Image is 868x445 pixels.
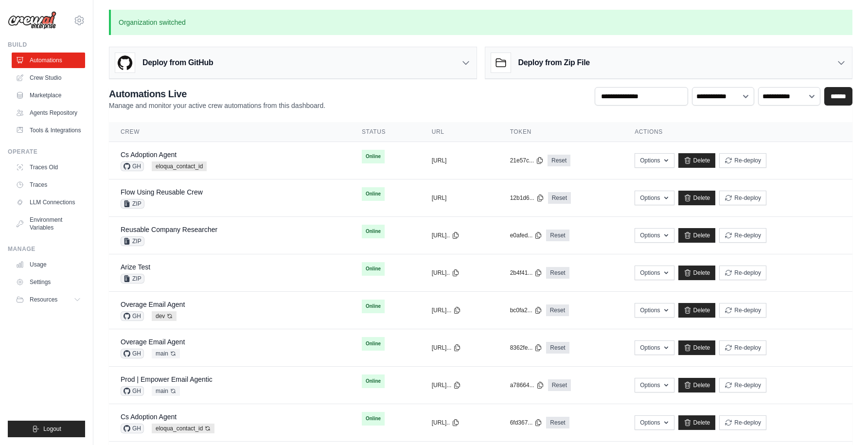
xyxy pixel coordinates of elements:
[546,417,569,428] a: Reset
[678,228,716,243] a: Delete
[109,87,325,101] h2: Automations Live
[121,161,144,171] span: GH
[12,88,85,103] a: Marketplace
[635,266,674,280] button: Options
[548,155,570,166] a: Reset
[121,236,144,246] span: ZIP
[510,231,543,239] button: e0afed...
[8,148,85,156] div: Operate
[12,160,85,175] a: Traces Old
[12,292,85,307] button: Resources
[43,425,61,433] span: Logout
[350,122,420,142] th: Status
[510,381,544,389] button: a78664...
[510,269,543,277] button: 2b4f41...
[678,415,716,430] a: Delete
[8,421,85,437] button: Logout
[623,122,852,142] th: Actions
[719,153,766,168] button: Re-deploy
[121,375,213,383] a: Prod | Empower Email Agentic
[121,386,144,396] span: GH
[109,10,852,35] p: Organization switched
[548,379,571,391] a: Reset
[12,257,85,272] a: Usage
[719,303,766,318] button: Re-deploy
[121,151,177,159] a: Cs Adoption Agent
[635,415,674,430] button: Options
[635,228,674,243] button: Options
[121,263,150,271] a: Arize Test
[635,303,674,318] button: Options
[12,105,85,121] a: Agents Repository
[12,195,85,210] a: LLM Connections
[635,191,674,205] button: Options
[12,212,85,235] a: Environment Variables
[121,226,217,233] a: Reusable Company Researcher
[142,57,213,69] h3: Deploy from GitHub
[362,300,385,313] span: Online
[510,419,543,427] button: 6fd367...
[678,303,716,318] a: Delete
[12,70,85,86] a: Crew Studio
[635,153,674,168] button: Options
[362,150,385,163] span: Online
[362,187,385,201] span: Online
[678,378,716,392] a: Delete
[8,11,56,30] img: Logo
[152,349,180,358] span: main
[719,378,766,392] button: Re-deploy
[30,296,57,303] span: Resources
[546,230,569,241] a: Reset
[12,123,85,138] a: Tools & Integrations
[510,344,543,352] button: 8362fe...
[109,122,350,142] th: Crew
[546,267,569,279] a: Reset
[121,349,144,358] span: GH
[719,191,766,205] button: Re-deploy
[121,338,185,346] a: Overage Email Agent
[420,122,498,142] th: URL
[115,53,135,72] img: GitHub Logo
[548,192,571,204] a: Reset
[498,122,623,142] th: Token
[719,228,766,243] button: Re-deploy
[510,157,544,164] button: 21e57c...
[678,191,716,205] a: Delete
[510,194,544,202] button: 12b1d6...
[362,374,385,388] span: Online
[109,101,325,110] p: Manage and monitor your active crew automations from this dashboard.
[719,340,766,355] button: Re-deploy
[678,153,716,168] a: Delete
[635,340,674,355] button: Options
[121,274,144,284] span: ZIP
[152,161,207,171] span: eloqua_contact_id
[152,311,177,321] span: dev
[362,262,385,276] span: Online
[546,342,569,354] a: Reset
[121,413,177,421] a: Cs Adoption Agent
[121,424,144,433] span: GH
[121,301,185,308] a: Overage Email Agent
[362,337,385,351] span: Online
[8,41,85,49] div: Build
[152,386,180,396] span: main
[362,225,385,238] span: Online
[678,266,716,280] a: Delete
[152,424,214,433] span: eloqua_contact_id
[719,266,766,280] button: Re-deploy
[719,415,766,430] button: Re-deploy
[12,177,85,193] a: Traces
[12,53,85,68] a: Automations
[121,199,144,209] span: ZIP
[635,378,674,392] button: Options
[8,245,85,253] div: Manage
[362,412,385,426] span: Online
[121,311,144,321] span: GH
[518,57,590,69] h3: Deploy from Zip File
[12,274,85,290] a: Settings
[678,340,716,355] a: Delete
[546,304,569,316] a: Reset
[510,306,542,314] button: bc0fa2...
[121,188,203,196] a: Flow Using Reusable Crew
